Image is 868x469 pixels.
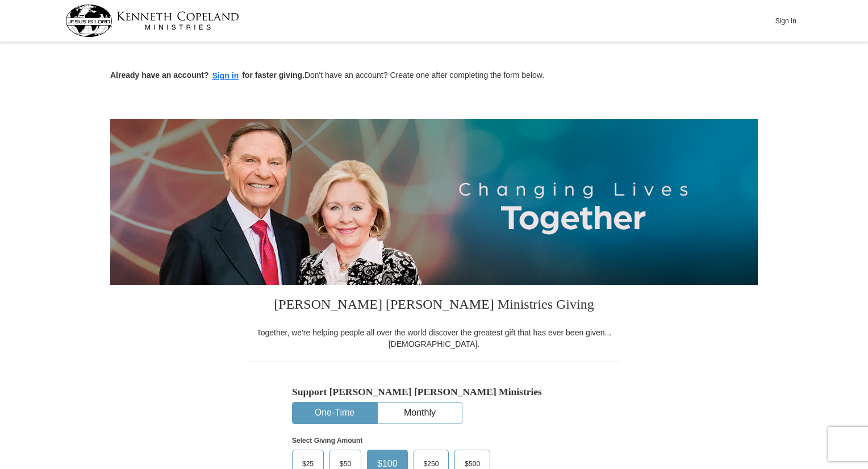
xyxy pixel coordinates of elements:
[378,402,462,424] button: Monthly
[293,402,377,424] button: One-Time
[292,386,576,398] h5: Support [PERSON_NAME] [PERSON_NAME] Ministries
[249,285,619,327] h3: [PERSON_NAME] [PERSON_NAME] Ministries Giving
[209,69,243,82] button: Sign in
[249,327,619,350] div: Together, we're helping people all over the world discover the greatest gift that has ever been g...
[769,12,803,30] button: Sign In
[110,69,758,82] p: Don't have an account? Create one after completing the form below.
[65,5,239,37] img: kcm-header-logo.svg
[110,70,304,80] strong: Already have an account? for faster giving.
[292,437,362,445] strong: Select Giving Amount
